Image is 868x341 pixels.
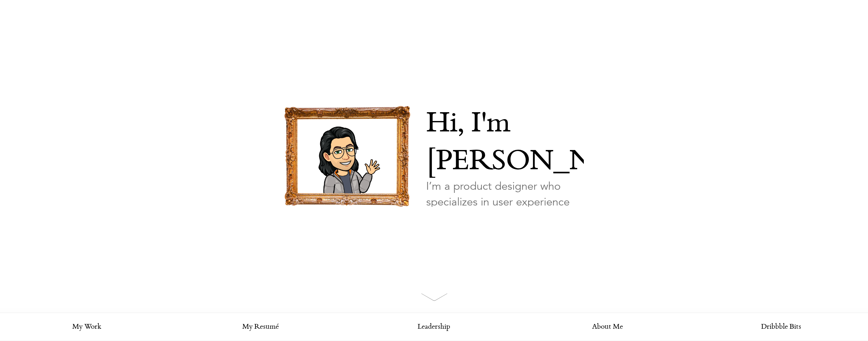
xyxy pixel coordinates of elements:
[421,293,448,301] img: arrow.svg
[426,106,584,182] p: Hi, I'm [PERSON_NAME]
[284,106,410,207] img: picture-frame.png
[426,178,584,226] p: I’m a product designer who specializes in user experience and interaction design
